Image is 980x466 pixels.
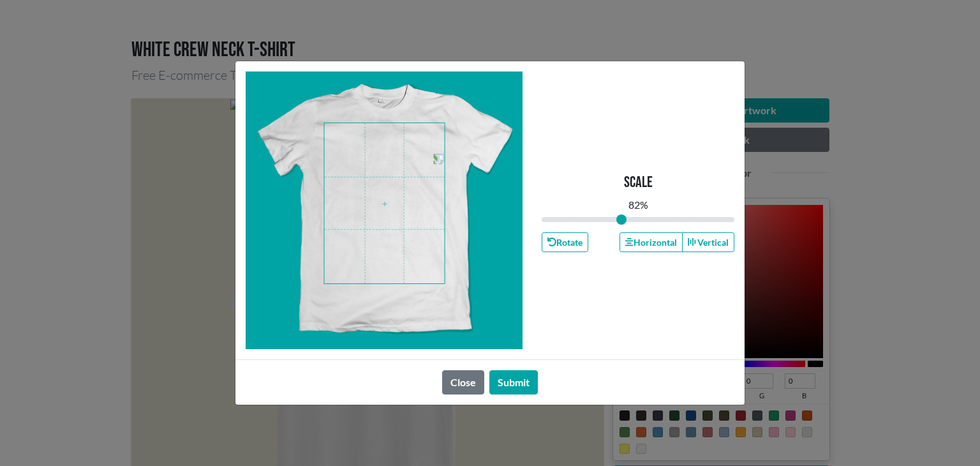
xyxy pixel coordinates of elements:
button: Rotate [542,232,588,252]
button: Vertical [682,232,734,252]
button: Close [442,370,484,395]
button: Submit [489,370,538,395]
p: Scale [624,174,653,192]
button: Horizontal [620,232,682,252]
div: 82 % [628,197,648,213]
